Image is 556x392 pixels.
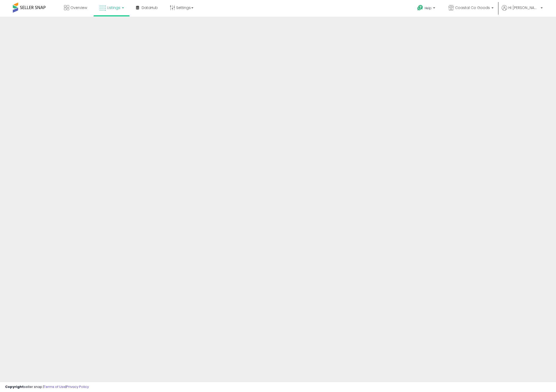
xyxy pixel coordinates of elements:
[425,6,432,10] span: Help
[107,5,120,10] span: Listings
[508,5,539,10] span: Hi [PERSON_NAME]
[142,5,158,10] span: DataHub
[70,5,87,10] span: Overview
[417,5,423,11] i: Get Help
[413,1,440,17] a: Help
[455,5,490,10] span: Coastal Co Goods
[502,5,543,17] a: Hi [PERSON_NAME]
